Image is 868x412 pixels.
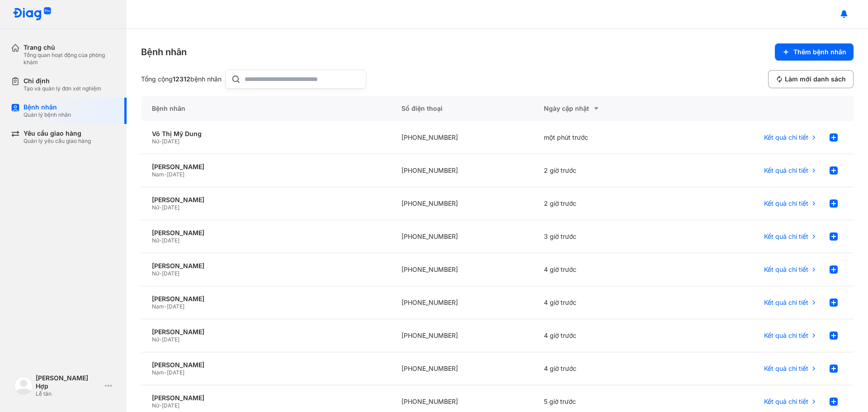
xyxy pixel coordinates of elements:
[391,253,533,286] div: [PHONE_NUMBER]
[764,199,808,208] span: Kết quả chi tiết
[533,319,675,352] div: 4 giờ trước
[533,121,675,154] div: một phút trước
[391,286,533,319] div: [PHONE_NUMBER]
[391,154,533,187] div: [PHONE_NUMBER]
[167,303,184,310] span: [DATE]
[764,166,808,175] span: Kết quả chi tiết
[152,402,159,409] span: Nữ
[152,303,164,310] span: Nam
[159,402,162,409] span: -
[152,171,164,178] span: Nam
[24,111,71,118] div: Quản lý bệnh nhân
[533,154,675,187] div: 2 giờ trước
[775,43,854,61] button: Thêm bệnh nhân
[36,390,101,398] div: Lễ tân
[152,262,380,270] div: [PERSON_NAME]
[391,319,533,352] div: [PHONE_NUMBER]
[152,336,159,343] span: Nữ
[533,286,675,319] div: 4 giờ trước
[793,48,846,56] span: Thêm bệnh nhân
[24,52,116,66] div: Tổng quan hoạt động của phòng khám
[167,171,184,178] span: [DATE]
[24,129,91,137] div: Yêu cầu giao hàng
[152,270,159,277] span: Nữ
[162,402,179,409] span: [DATE]
[764,331,808,340] span: Kết quả chi tiết
[391,121,533,154] div: [PHONE_NUMBER]
[152,295,380,303] div: [PERSON_NAME]
[24,103,71,111] div: Bệnh nhân
[164,369,167,376] span: -
[533,187,675,220] div: 2 giờ trước
[152,130,380,138] div: Võ Thị Mỹ Dung
[164,303,167,310] span: -
[162,336,179,343] span: [DATE]
[14,377,33,395] img: logo
[152,328,380,336] div: [PERSON_NAME]
[162,237,179,244] span: [DATE]
[162,138,179,145] span: [DATE]
[152,138,159,145] span: Nữ
[391,220,533,253] div: [PHONE_NUMBER]
[764,265,808,274] span: Kết quả chi tiết
[544,103,665,114] div: Ngày cập nhật
[764,232,808,241] span: Kết quả chi tiết
[24,43,116,52] div: Trang chủ
[36,374,101,390] div: [PERSON_NAME] Hợp
[391,187,533,220] div: [PHONE_NUMBER]
[24,137,91,145] div: Quản lý yêu cầu giao hàng
[152,196,380,204] div: [PERSON_NAME]
[141,46,187,58] div: Bệnh nhân
[24,85,101,92] div: Tạo và quản lý đơn xét nghiệm
[152,163,380,171] div: [PERSON_NAME]
[159,270,162,277] span: -
[167,369,184,376] span: [DATE]
[159,138,162,145] span: -
[152,204,159,211] span: Nữ
[764,365,808,373] span: Kết quả chi tiết
[159,336,162,343] span: -
[152,229,380,237] div: [PERSON_NAME]
[391,96,533,121] div: Số điện thoại
[159,204,162,211] span: -
[159,237,162,244] span: -
[764,298,808,307] span: Kết quả chi tiết
[24,77,101,85] div: Chỉ định
[391,352,533,385] div: [PHONE_NUMBER]
[141,75,222,83] div: Tổng cộng bệnh nhân
[152,369,164,376] span: Nam
[785,75,846,83] span: Làm mới danh sách
[13,7,52,21] img: logo
[533,253,675,286] div: 4 giờ trước
[141,96,391,121] div: Bệnh nhân
[162,204,179,211] span: [DATE]
[173,75,190,83] span: 12312
[152,361,380,369] div: [PERSON_NAME]
[152,394,380,402] div: [PERSON_NAME]
[764,133,808,142] span: Kết quả chi tiết
[152,237,159,244] span: Nữ
[162,270,179,277] span: [DATE]
[533,352,675,385] div: 4 giờ trước
[764,398,808,406] span: Kết quả chi tiết
[164,171,167,178] span: -
[768,70,854,88] button: Làm mới danh sách
[533,220,675,253] div: 3 giờ trước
